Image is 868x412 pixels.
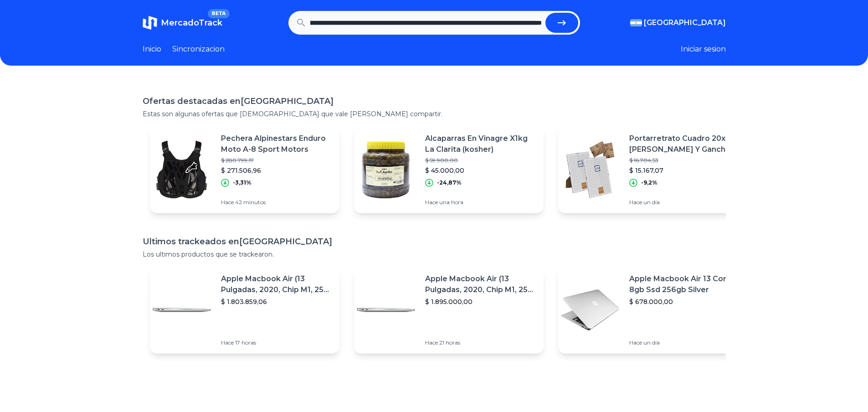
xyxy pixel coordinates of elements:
[221,297,332,306] p: $ 1.803.859,06
[143,235,726,248] h1: Ultimos trackeados en [GEOGRAPHIC_DATA]
[629,133,740,155] p: Portarretrato Cuadro 20x30 [PERSON_NAME] Y Gancho A4 / X2uni
[150,138,214,201] img: Featured image
[681,44,726,55] button: Iniciar sesion
[221,133,332,155] p: Pechera Alpinestars Enduro Moto A-8 Sport Motors
[143,15,157,30] img: MercadoTrack
[629,199,740,206] p: Hace un día
[143,109,726,118] p: Estas son algunas ofertas que [DEMOGRAPHIC_DATA] que vale [PERSON_NAME] compartir.
[150,126,339,213] a: Featured imagePechera Alpinestars Enduro Moto A-8 Sport Motors$ 280.799,17$ 271.506,96-3,31%Hace ...
[221,166,332,175] p: $ 271.506,96
[161,18,222,28] span: MercadoTrack
[629,297,740,306] p: $ 678.000,00
[143,44,161,55] a: Inicio
[558,278,622,342] img: Featured image
[425,157,536,164] p: $ 59.900,00
[354,126,544,213] a: Featured imageAlcaparras En Vinagre X1kg La Clarita (kosher)$ 59.900,00$ 45.000,00-24,87%Hace una...
[558,266,748,354] a: Featured imageApple Macbook Air 13 Core I5 8gb Ssd 256gb Silver$ 678.000,00Hace un día
[172,44,225,55] a: Sincronizacion
[233,179,252,186] p: -3,31%
[425,339,536,346] p: Hace 21 horas
[354,266,544,354] a: Featured imageApple Macbook Air (13 Pulgadas, 2020, Chip M1, 256 Gb De Ssd, 8 Gb De Ram) - Plata$...
[630,17,726,28] button: [GEOGRAPHIC_DATA]
[629,273,740,295] p: Apple Macbook Air 13 Core I5 8gb Ssd 256gb Silver
[150,266,339,354] a: Featured imageApple Macbook Air (13 Pulgadas, 2020, Chip M1, 256 Gb De Ssd, 8 Gb De Ram) - Plata$...
[354,278,418,342] img: Featured image
[558,126,748,213] a: Featured imagePortarretrato Cuadro 20x30 [PERSON_NAME] Y Gancho A4 / X2uni$ 16.704,53$ 15.167,07-...
[437,179,462,186] p: -24,87%
[425,166,536,175] p: $ 45.000,00
[354,138,418,201] img: Featured image
[425,273,536,295] p: Apple Macbook Air (13 Pulgadas, 2020, Chip M1, 256 Gb De Ssd, 8 Gb De Ram) - Plata
[143,95,726,108] h1: Ofertas destacadas en [GEOGRAPHIC_DATA]
[641,179,657,186] p: -9,2%
[644,17,726,28] span: [GEOGRAPHIC_DATA]
[221,339,332,346] p: Hace 17 horas
[150,278,214,342] img: Featured image
[425,199,536,206] p: Hace una hora
[629,166,740,175] p: $ 15.167,07
[630,19,642,26] img: Argentina
[143,15,222,30] a: MercadoTrackBETA
[221,273,332,295] p: Apple Macbook Air (13 Pulgadas, 2020, Chip M1, 256 Gb De Ssd, 8 Gb De Ram) - Plata
[143,250,726,259] p: Los ultimos productos que se trackearon.
[221,157,332,164] p: $ 280.799,17
[425,133,536,155] p: Alcaparras En Vinagre X1kg La Clarita (kosher)
[629,339,740,346] p: Hace un día
[558,138,622,201] img: Featured image
[629,157,740,164] p: $ 16.704,53
[221,199,332,206] p: Hace 42 minutos
[425,297,536,306] p: $ 1.895.000,00
[208,9,229,18] span: BETA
